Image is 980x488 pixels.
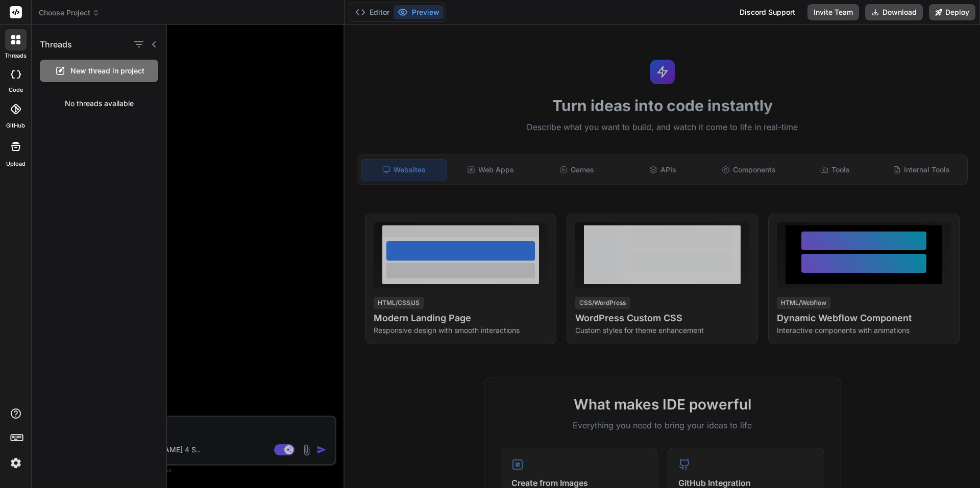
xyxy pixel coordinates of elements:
[7,454,24,472] img: settings
[9,86,23,94] label: code
[865,4,923,20] button: Download
[929,4,975,20] button: Deploy
[6,121,25,130] label: GitHub
[807,4,859,20] button: Invite Team
[394,5,444,19] button: Preview
[32,90,166,117] div: No threads available
[733,4,801,20] div: Discord Support
[6,160,26,168] label: Upload
[5,52,27,60] label: threads
[351,5,394,19] button: Editor
[39,8,100,18] span: Choose Project
[40,38,72,50] h1: Threads
[70,66,144,76] span: New thread in project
